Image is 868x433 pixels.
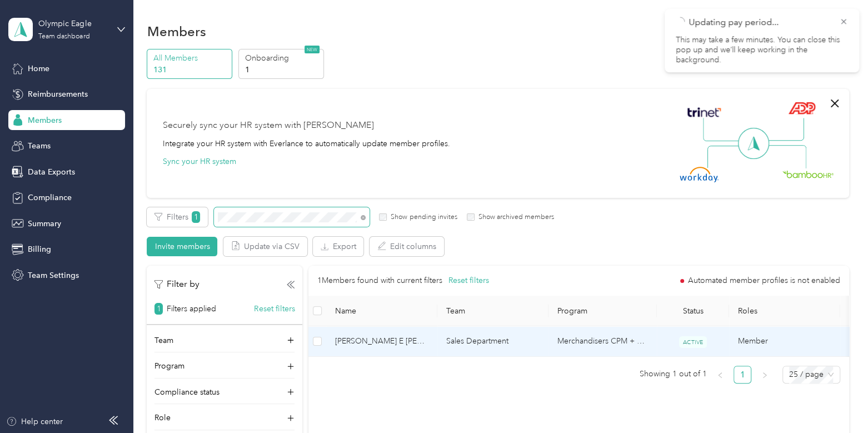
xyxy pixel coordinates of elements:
[162,119,373,132] div: Securely sync your HR system with [PERSON_NAME]
[326,326,437,357] td: Kierstin L. E Johnson
[245,52,320,64] p: Onboarding
[162,156,236,167] button: Sync your HR system
[28,88,88,100] span: Reimbursements
[313,237,363,256] button: Export
[335,335,428,347] span: [PERSON_NAME] E [PERSON_NAME]
[640,366,707,382] span: Showing 1 out of 1
[317,275,442,287] p: 1 Members found with current filters
[788,102,815,115] img: ADP
[28,166,75,178] span: Data Exports
[147,26,206,37] h1: Members
[782,170,834,178] img: BambooHR
[154,360,184,372] p: Program
[548,326,657,357] td: Merchandisers CPM + Compliance 2025
[707,145,746,168] img: Line Left Down
[765,118,804,141] img: Line Right Up
[756,366,774,384] button: right
[717,372,724,379] span: left
[147,237,217,256] button: Invite members
[254,303,295,315] button: Reset filters
[335,306,428,316] span: Name
[688,277,840,285] span: Automated member profiles is not enabled
[711,366,729,384] li: Previous Page
[147,207,208,227] button: Filters1
[689,16,831,29] p: Updating pay period...
[28,192,72,203] span: Compliance
[38,33,89,40] div: Team dashboard
[756,366,774,384] li: Next Page
[28,115,62,126] span: Members
[153,52,229,64] p: All Members
[767,145,806,169] img: Line Right Down
[28,270,79,281] span: Team Settings
[28,63,49,74] span: Home
[387,212,457,222] label: Show pending invites
[326,296,437,326] th: Name
[162,138,450,150] div: Integrate your HR system with Everlance to automatically update member profiles.
[28,218,61,230] span: Summary
[223,237,307,256] button: Update via CSV
[676,35,848,66] p: This may take a few minutes. You can close this pop up and we’ll keep working in the background.
[154,303,163,315] span: 1
[789,366,834,383] span: 25 / page
[680,167,719,182] img: Workday
[782,366,840,384] div: Page Size
[729,296,840,326] th: Roles
[734,366,751,383] a: 1
[703,118,742,142] img: Line Left Up
[729,326,840,357] td: Member
[685,104,724,120] img: Trinet
[38,18,108,29] div: Olympic Eagle
[28,243,51,255] span: Billing
[305,46,320,53] span: NEW
[154,386,220,398] p: Compliance status
[437,296,548,326] th: Team
[437,326,548,357] td: Sales Department
[153,64,229,76] p: 131
[475,212,554,222] label: Show archived members
[154,412,171,424] p: Role
[448,275,488,287] button: Reset filters
[167,303,216,315] p: Filters applied
[734,366,751,384] li: 1
[6,416,63,427] button: Help center
[806,371,868,433] iframe: Everlance-gr Chat Button Frame
[192,211,200,223] span: 1
[711,366,729,384] button: left
[28,140,51,152] span: Teams
[761,372,768,379] span: right
[154,335,173,346] p: Team
[370,237,444,256] button: Edit columns
[548,296,657,326] th: Program
[657,296,729,326] th: Status
[679,336,707,348] span: ACTIVE
[245,64,320,76] p: 1
[154,277,199,291] p: Filter by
